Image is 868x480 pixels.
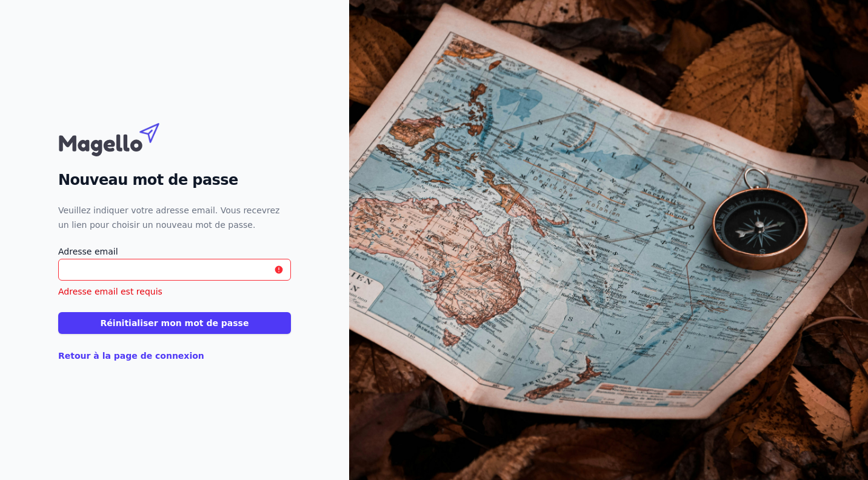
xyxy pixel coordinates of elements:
img: Magello [58,117,185,159]
label: Adresse email [58,244,291,259]
button: Réinitialiser mon mot de passe [58,312,291,334]
p: Adresse email est requis [58,285,291,298]
h2: Nouveau mot de passe [58,169,291,191]
a: Retour à la page de connexion [58,351,204,361]
p: Veuillez indiquer votre adresse email. Vous recevrez un lien pour choisir un nouveau mot de passe. [58,203,291,232]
